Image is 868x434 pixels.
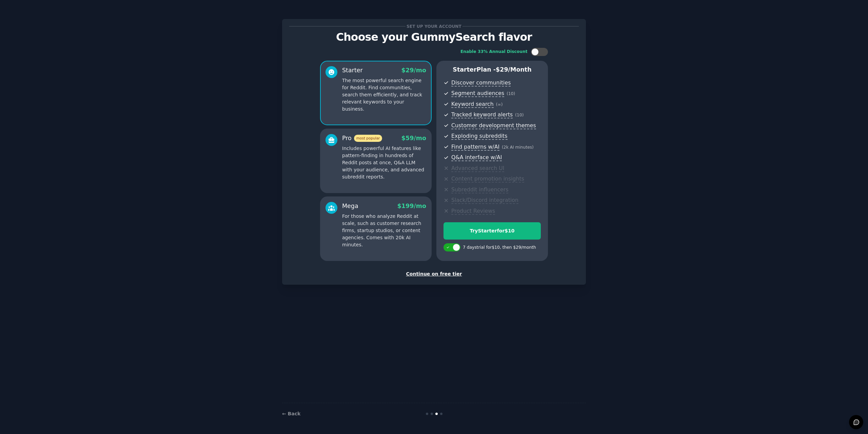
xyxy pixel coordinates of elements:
[463,245,536,251] div: 7 days trial for $10 , then $ 29 /month
[451,122,536,129] span: Customer development themes
[515,113,524,117] span: ( 10 )
[282,411,300,416] a: ← Back
[444,227,540,234] div: Try Starter for $10
[354,135,382,142] span: most popular
[451,175,524,183] span: Content promotion insights
[289,31,579,43] p: Choose your GummySearch flavor
[451,165,504,172] span: Advanced search UI
[451,144,499,151] span: Find patterns w/AI
[342,134,382,143] div: Pro
[507,91,515,96] span: ( 10 )
[451,111,513,118] span: Tracked keyword alerts
[342,202,358,210] div: Mega
[401,67,426,74] span: $ 29 /mo
[502,145,534,150] span: ( 2k AI minutes )
[342,77,426,113] p: The most powerful search engine for Reddit. Find communities, search them efficiently, and track ...
[496,66,532,73] span: $ 29 /month
[460,49,528,55] div: Enable 33% Annual Discount
[289,270,579,278] div: Continue on free tier
[451,90,504,97] span: Segment audiences
[406,23,463,30] span: Set up your account
[443,65,541,74] p: Starter Plan -
[496,102,503,107] span: ( ∞ )
[342,66,363,75] div: Starter
[451,101,494,108] span: Keyword search
[451,154,502,161] span: Q&A interface w/AI
[443,222,541,240] button: TryStarterfor$10
[451,186,508,193] span: Subreddit influencers
[342,145,426,181] p: Includes powerful AI features like pattern-finding in hundreds of Reddit posts at once, Q&A LLM w...
[451,197,518,204] span: Slack/Discord integration
[451,133,507,140] span: Exploding subreddits
[342,213,426,248] p: For those who analyze Reddit at scale, such as customer research firms, startup studios, or conte...
[451,208,495,215] span: Product Reviews
[397,203,426,209] span: $ 199 /mo
[401,135,426,141] span: $ 59 /mo
[451,79,511,87] span: Discover communities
